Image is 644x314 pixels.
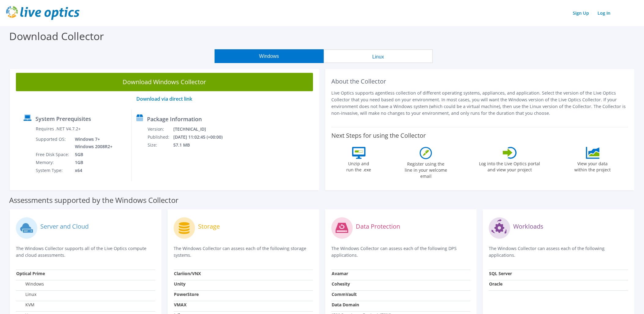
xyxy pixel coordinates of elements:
td: System Type: [35,166,70,174]
strong: VMAX [174,302,186,308]
label: Log into the Live Optics portal and view your project [479,159,540,173]
p: Live Optics supports agentless collection of different operating systems, appliances, and applica... [331,90,628,117]
h2: About the Collector [331,78,628,85]
img: live_optics_svg.svg [6,6,79,20]
label: Unzip and run the .exe [345,159,373,173]
strong: Oracle [489,281,502,287]
label: Workloads [513,223,543,230]
p: The Windows Collector supports all of the Live Optics compute and cloud assessments. [16,245,155,259]
button: Windows [215,49,324,63]
strong: PowerStore [174,291,199,297]
td: Version: [147,125,173,133]
strong: SQL Server [489,271,512,276]
td: Windows 7+ Windows 2008R2+ [70,135,114,151]
label: Next Steps for using the Collector [331,132,426,139]
strong: Unity [174,281,186,287]
a: Log In [594,9,613,17]
label: View your data within the project [571,159,615,173]
strong: Data Domain [332,302,359,308]
label: Storage [198,223,220,230]
td: [DATE] 11:02:45 (+00:00) [173,133,230,141]
button: Linux [324,49,433,63]
label: Download Collector [9,29,104,43]
label: Requires .NET V4.7.2+ [36,126,81,132]
td: 5GB [70,151,114,159]
strong: CommVault [332,291,357,297]
td: [TECHNICAL_ID] [173,125,230,133]
label: Linux [16,291,36,297]
label: Assessments supported by the Windows Collector [9,197,178,203]
td: Published: [147,133,173,141]
td: Supported OS: [35,135,70,151]
p: The Windows Collector can assess each of the following storage systems. [174,245,313,259]
a: Download Windows Collector [16,73,313,91]
td: Memory: [35,159,70,166]
p: The Windows Collector can assess each of the following DPS applications. [331,245,471,259]
label: KVM [16,302,35,308]
label: Windows [16,281,44,287]
strong: Clariion/VNX [174,271,201,276]
strong: Cohesity [332,281,350,287]
a: Download via direct link [136,95,192,102]
label: System Prerequisites [35,116,91,122]
strong: Avamar [332,271,348,276]
a: Sign Up [570,9,592,17]
td: 1GB [70,159,114,166]
strong: Optical Prime [16,271,45,276]
p: The Windows Collector can assess each of the following applications. [489,245,628,259]
label: Data Protection [356,223,400,230]
td: Size: [147,141,173,149]
label: Server and Cloud [40,223,89,230]
td: 57.1 MB [173,141,230,149]
label: Register using the line in your welcome email [403,159,449,179]
label: Package Information [147,116,202,122]
td: x64 [70,166,114,174]
td: Free Disk Space: [35,151,70,159]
